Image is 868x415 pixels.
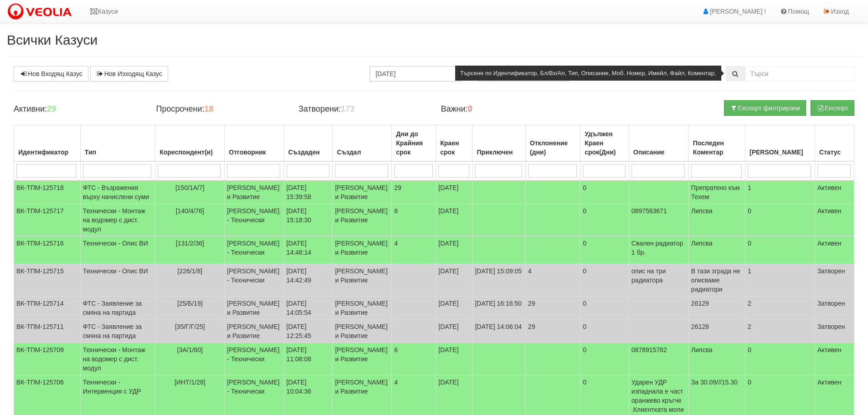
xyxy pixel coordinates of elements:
span: [140/4/76] [176,207,204,215]
th: Отклонение (дни): No sort applied, activate to apply an ascending sort [525,125,580,162]
td: [DATE] [436,264,473,297]
td: 0 [580,180,629,204]
td: 0 [580,297,629,320]
th: Брой Файлове: No sort applied, activate to apply an ascending sort [745,125,815,162]
div: Дни до Крайния срок [394,128,433,159]
td: [PERSON_NAME] и Развитие [333,236,392,264]
p: опис на три радиатора [632,266,686,285]
div: Статус [817,146,852,159]
td: [DATE] 15:18:30 [284,204,333,236]
td: [DATE] 11:08:08 [284,343,333,375]
td: [DATE] 12:25:45 [284,320,333,343]
td: 2 [745,320,815,343]
th: Кореспондент(и): No sort applied, activate to apply an ascending sort [155,125,225,162]
td: 1 [745,180,815,204]
span: [3А/1/60] [177,346,203,354]
td: [DATE] [436,297,473,320]
td: ФТС - Възражения върху начислени суми [80,180,155,204]
span: 6 [394,346,398,354]
span: 26128 [691,323,709,330]
td: 29 [525,297,580,320]
td: Технически - Опис ВИ [80,264,155,297]
td: [PERSON_NAME] - Технически [225,343,284,375]
td: [PERSON_NAME] - Технически [225,236,284,264]
td: [PERSON_NAME] и Развитие [225,180,284,204]
div: Краен срок [438,137,470,159]
a: Нов Входящ Казус [14,66,88,82]
th: Тип: No sort applied, activate to apply an ascending sort [80,125,155,162]
h4: Активни: [14,105,142,114]
span: В тази зграда не описваме радиатори [691,267,740,293]
td: 0 [580,236,629,264]
th: Отговорник: No sort applied, activate to apply an ascending sort [225,125,284,162]
td: ВК-ТПМ-125718 [14,180,81,204]
td: [DATE] [436,236,473,264]
td: ВК-ТПМ-125717 [14,204,81,236]
span: Липсва [691,240,713,247]
td: [DATE] 15:09:05 [473,264,525,297]
td: Технически - Опис ВИ [80,236,155,264]
th: Удължен Краен срок(Дни): No sort applied, activate to apply an ascending sort [580,125,629,162]
div: Отклонение (дни) [528,137,578,159]
td: 0 [745,204,815,236]
td: [PERSON_NAME] - Технически [225,204,284,236]
td: ВК-ТПМ-125716 [14,236,81,264]
span: [226/1/8] [178,267,203,275]
td: ФТС - Заявление за смяна на партида [80,297,155,320]
td: 0 [745,343,815,375]
td: Затворен [815,297,854,320]
td: [DATE] 16:16:50 [473,297,525,320]
td: [PERSON_NAME] и Развитие [333,320,392,343]
td: [DATE] 14:42:49 [284,264,333,297]
span: 4 [394,240,398,247]
div: Създал [335,146,389,159]
td: Активен [815,204,854,236]
td: 2 [745,297,815,320]
div: Удължен Краен срок(Дни) [583,128,627,159]
th: Последен Коментар: No sort applied, activate to apply an ascending sort [688,125,745,162]
td: ВК-ТПМ-125709 [14,343,81,375]
td: [DATE] 15:39:58 [284,180,333,204]
div: Идентификатор [16,146,78,159]
div: [PERSON_NAME] [748,146,812,159]
div: Тип [83,146,153,159]
th: Статус: No sort applied, activate to apply an ascending sort [815,125,854,162]
span: [25/Б/19] [177,300,203,307]
p: Свален радиатор 1 бр. [632,239,686,257]
td: [DATE] [436,343,473,375]
th: Създаден: No sort applied, activate to apply an ascending sort [284,125,333,162]
td: [DATE] 14:48:14 [284,236,333,264]
td: ВК-ТПМ-125711 [14,320,81,343]
div: Създаден [287,146,330,159]
h2: Всички Казуси [7,32,861,47]
td: [DATE] 14:05:54 [284,297,333,320]
td: 0 [580,264,629,297]
td: 29 [525,320,580,343]
span: 6 [394,207,398,215]
td: Затворен [815,320,854,343]
input: Търсене по Идентификатор, Бл/Вх/Ап, Тип, Описание, Моб. Номер, Имейл, Файл, Коментар, [745,66,854,82]
th: Идентификатор: No sort applied, activate to apply an ascending sort [14,125,81,162]
th: Създал: No sort applied, activate to apply an ascending sort [333,125,392,162]
span: За 30.09///15.30 [691,379,738,386]
td: 0 [580,204,629,236]
td: [PERSON_NAME] и Развитие [333,204,392,236]
span: [131/2/36] [176,240,204,247]
td: [PERSON_NAME] и Развитие [225,320,284,343]
th: Приключен: No sort applied, activate to apply an ascending sort [473,125,525,162]
img: VeoliaLogo.png [7,2,76,21]
td: [PERSON_NAME] и Развитие [333,180,392,204]
span: 29 [394,184,401,191]
td: [PERSON_NAME] - Технически [225,264,284,297]
td: 0 [745,236,815,264]
td: 0 [580,343,629,375]
td: [DATE] 14:06:04 [473,320,525,343]
td: [PERSON_NAME] и Развитие [333,264,392,297]
div: Приключен [475,146,523,159]
p: 0897563671 [632,206,686,215]
td: [DATE] [436,204,473,236]
h4: Просрочени: [156,105,284,114]
td: Технически - Монтаж на водомер с дист. модул [80,343,155,375]
div: Описание [632,146,686,159]
h4: Затворени: [298,105,427,114]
